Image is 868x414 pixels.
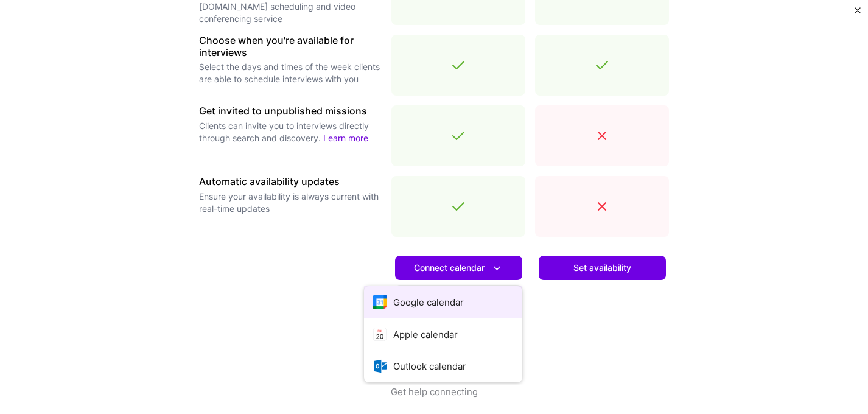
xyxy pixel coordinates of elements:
i: icon OutlookCalendar [373,359,387,373]
button: Close [855,7,861,20]
a: Learn more [323,133,368,143]
button: Apple calendar [364,318,522,351]
button: Google calendar [364,286,522,318]
i: icon Google [373,295,387,309]
a: Learn more [395,285,522,309]
p: Select the days and times of the week clients are able to schedule interviews with you [199,61,382,85]
i: icon DownArrowWhite [491,262,503,275]
h3: Choose when you're available for interviews [199,35,382,58]
h3: Get invited to unpublished missions [199,105,382,117]
p: Ensure your availability is always current with real-time updates [199,191,382,215]
button: Connect calendar [395,256,522,280]
h3: Automatic availability updates [199,176,382,188]
button: Set availability [539,256,666,280]
i: icon AppleCalendar [373,328,387,342]
p: Clients can invite you to interviews directly through search and discovery. [199,120,382,144]
span: Set availability [573,262,631,274]
button: Outlook calendar [364,350,522,382]
span: Connect calendar [414,262,503,275]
